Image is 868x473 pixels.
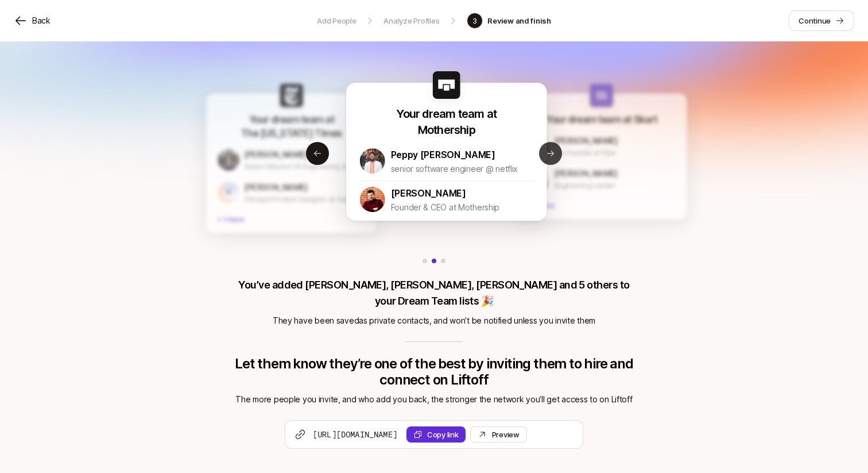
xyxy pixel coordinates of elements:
[32,14,51,28] p: Back
[244,181,308,194] p: [PERSON_NAME]
[433,71,460,99] img: f49a64d5_5180_4922_b2e7_b7ad37dd78a7.jpg
[590,83,613,107] img: c63bb864_aad5_477f_a910_abb4e079a6ce.jpg
[554,167,618,180] p: [PERSON_NAME]
[391,186,466,201] p: [PERSON_NAME]
[226,187,230,198] p: R
[231,393,637,406] p: The more people you invite, and who add you back, the stronger the network you’ll get access to o...
[554,180,676,191] p: Engineering Leader
[472,15,477,26] p: 3
[313,429,397,440] span: [URL][DOMAIN_NAME]
[391,147,495,162] p: Peppy [PERSON_NAME]
[280,83,303,107] img: 687a34b2_7ddc_43bc_9880_a22941ca4704.jpg
[241,126,342,140] p: The [US_STATE] Times
[360,187,385,212] img: 1545107473407
[391,162,534,176] p: senior software engineer @ netflix
[554,147,676,159] p: Co-Founder at Pipe
[799,15,831,26] p: Continue
[249,113,334,126] p: Your dream team at
[527,195,676,213] p: + 1 more
[554,134,618,147] p: [PERSON_NAME]
[218,149,239,170] img: 1638472731475
[231,277,637,309] p: You’ve added [PERSON_NAME], [PERSON_NAME], [PERSON_NAME] and 5 others to your Dream Team lists 🎉
[231,314,637,328] p: They have been saved as private contacts , and won’t be notified unless you invite them
[317,15,356,26] p: Add People
[546,113,631,126] p: Your dream team at
[406,426,466,443] button: Copy link
[231,356,637,388] p: Let them know they’re one of the best by inviting them to hire and connect on Liftoff
[492,429,520,440] div: Preview
[634,113,657,126] p: Skurt
[244,161,366,172] p: Senior Director Of Engineering at The [US_STATE] Times
[418,122,475,138] p: Mothership
[487,15,551,26] p: Review and finish
[244,194,366,205] p: Principal Product Designer at Square
[470,426,527,443] a: Preview
[396,106,497,122] p: Your dream team at
[360,148,385,174] img: 1677761988151
[383,15,439,26] p: Analyze Profiles
[789,10,854,31] a: Continue
[244,148,308,161] p: [PERSON_NAME]
[217,209,366,227] p: + 1 more
[391,201,534,214] p: Founder & CEO at Mothership
[528,168,549,190] img: 1594166146392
